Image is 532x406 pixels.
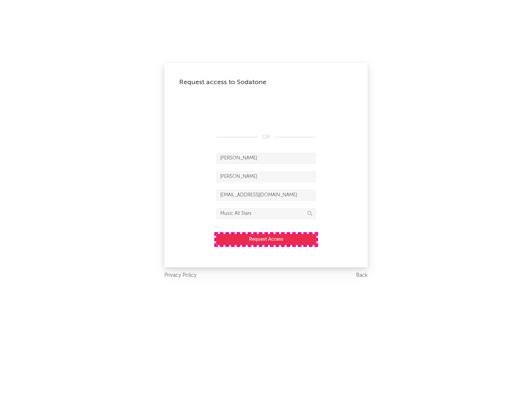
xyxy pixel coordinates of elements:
input: First Name [216,153,316,164]
input: Email [216,190,316,201]
button: Request Access [216,234,316,245]
div: OR [216,133,316,142]
input: Last Name [216,171,316,182]
a: Privacy Policy [164,271,197,280]
a: Back [356,271,368,280]
input: Division [216,208,316,219]
div: Request access to Sodatone [179,78,353,87]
